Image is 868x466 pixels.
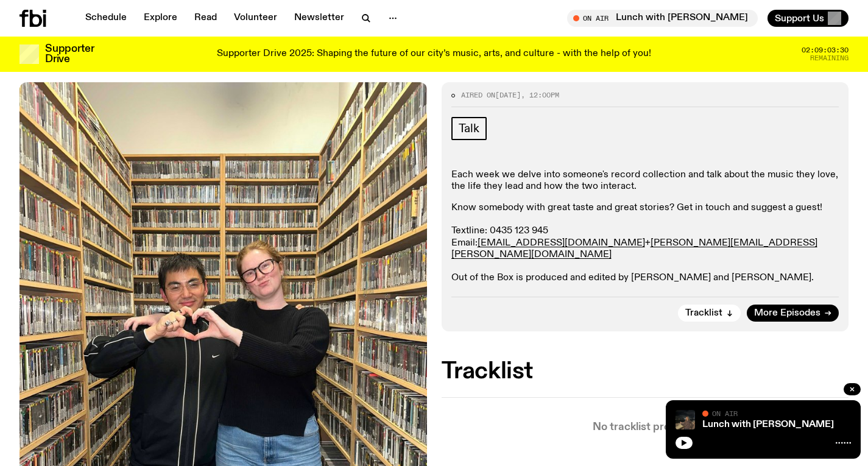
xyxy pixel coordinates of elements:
h2: Tracklist [442,361,849,383]
a: Read [187,10,224,27]
a: Schedule [78,10,134,27]
a: Lunch with [PERSON_NAME] [702,420,834,429]
a: Explore [136,10,185,27]
p: No tracklist provided [442,422,849,432]
p: Supporter Drive 2025: Shaping the future of our city’s music, arts, and culture - with the help o... [217,49,651,60]
button: Support Us [767,10,849,27]
span: More Episodes [754,309,820,318]
span: Aired on [461,90,495,100]
a: Newsletter [287,10,351,27]
a: Talk [451,117,487,140]
span: Support Us [775,13,824,24]
h3: Supporter Drive [45,44,94,65]
span: On Air [712,409,738,417]
span: Talk [459,122,479,135]
span: , 12:00pm [521,90,559,100]
a: [PERSON_NAME][EMAIL_ADDRESS][PERSON_NAME][DOMAIN_NAME] [451,238,817,259]
p: Each week we delve into someone's record collection and talk about the music they love, the life ... [451,169,839,192]
button: On AirLunch with [PERSON_NAME] [567,10,758,27]
span: 02:09:03:30 [802,47,849,54]
p: Know somebody with great taste and great stories? Get in touch and suggest a guest! Textline: 043... [451,202,839,284]
span: [DATE] [495,90,521,100]
a: [EMAIL_ADDRESS][DOMAIN_NAME] [478,238,645,248]
button: Tracklist [678,305,741,322]
img: Izzy Page stands above looking down at Opera Bar. She poses in front of the Harbour Bridge in the... [676,410,695,429]
a: More Episodes [747,305,839,322]
a: Volunteer [227,10,284,27]
span: Remaining [810,55,849,62]
span: Tracklist [685,309,722,318]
